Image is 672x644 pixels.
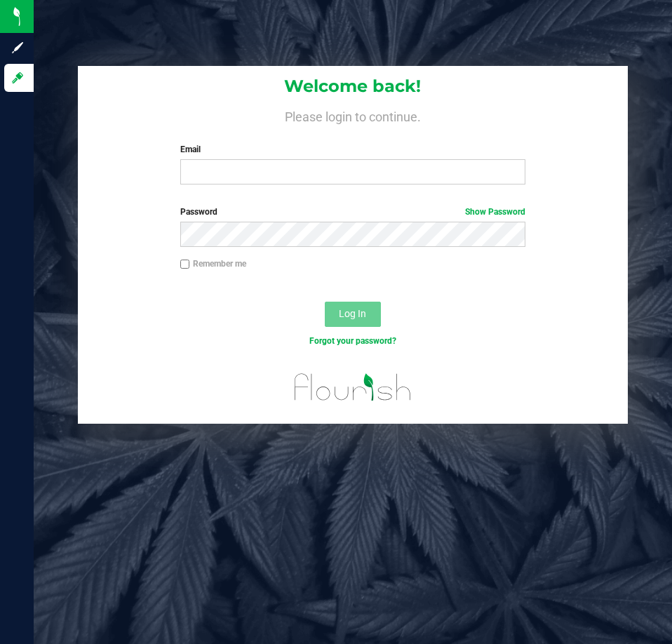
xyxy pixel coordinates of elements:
span: Password [180,207,217,217]
a: Show Password [465,207,525,217]
span: Log In [339,308,366,319]
img: flourish_logo.svg [284,362,422,412]
label: Remember me [180,257,246,270]
inline-svg: Sign up [11,41,25,55]
a: Forgot your password? [309,336,396,346]
button: Log In [325,302,381,327]
label: Email [180,143,525,156]
h1: Welcome back! [78,77,627,95]
h4: Please login to continue. [78,107,627,123]
input: Remember me [180,260,190,269]
inline-svg: Log in [11,71,25,85]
